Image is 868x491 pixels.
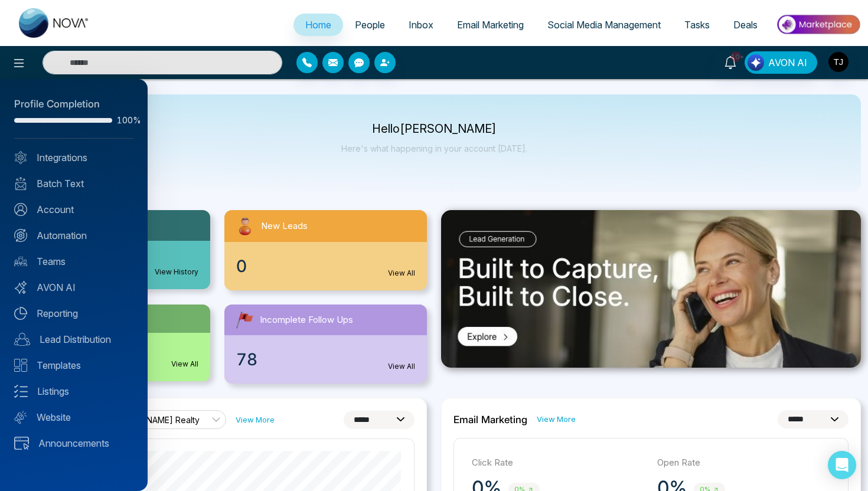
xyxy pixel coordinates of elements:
img: Reporting.svg [14,307,27,320]
a: Teams [14,254,133,269]
img: Account.svg [14,203,27,216]
a: Listings [14,384,133,398]
a: AVON AI [14,280,133,294]
a: Batch Text [14,176,133,191]
a: Automation [14,228,133,243]
img: Avon-AI.svg [14,281,27,294]
div: Profile Completion [14,97,133,112]
div: Open Intercom Messenger [828,451,856,479]
img: team.svg [14,255,27,268]
a: Account [14,202,133,217]
img: Listings.svg [14,385,28,398]
img: Automation.svg [14,229,27,242]
a: Announcements [14,436,133,450]
a: Integrations [14,150,133,165]
span: 100% [117,116,133,125]
a: Website [14,410,133,424]
img: Lead-dist.svg [14,333,30,346]
a: Reporting [14,306,133,320]
img: Website.svg [14,411,27,424]
img: Templates.svg [14,359,27,372]
img: batch_text_white.png [14,177,27,190]
img: Integrated.svg [14,151,27,164]
a: Templates [14,358,133,372]
a: Lead Distribution [14,332,133,346]
img: announcements.svg [14,437,29,450]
